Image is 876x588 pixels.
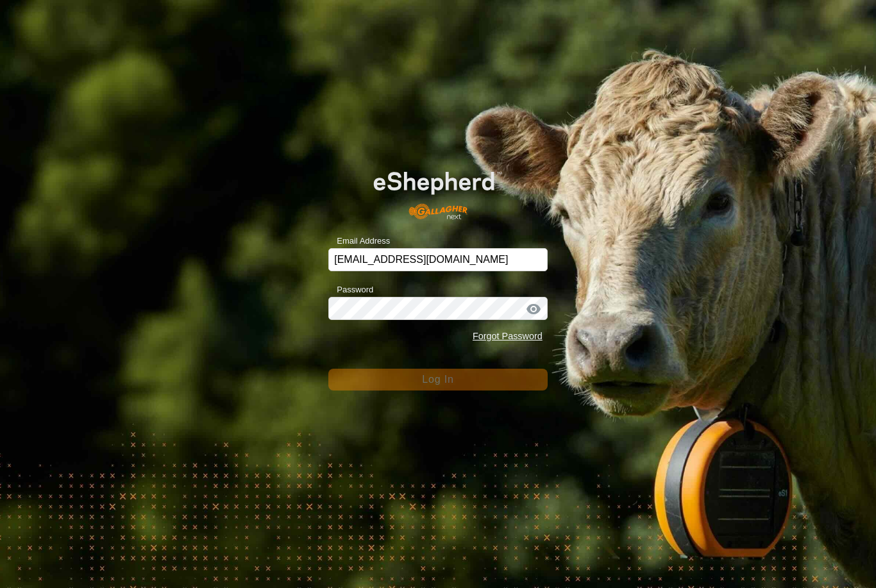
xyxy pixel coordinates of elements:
[473,331,543,341] a: Forgot Password
[328,283,373,296] label: Password
[328,248,548,271] input: Email Address
[328,369,548,391] button: Log In
[422,374,453,385] span: Log In
[350,153,525,228] img: E-shepherd Logo
[328,235,390,248] label: Email Address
